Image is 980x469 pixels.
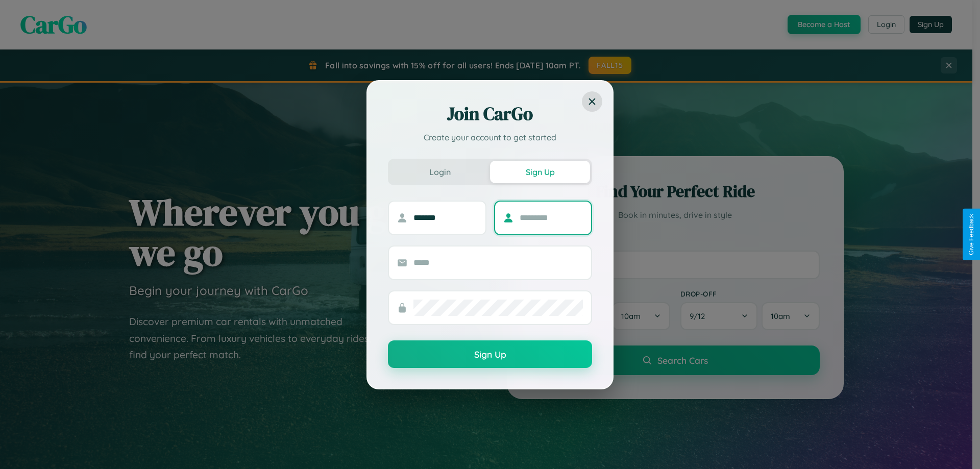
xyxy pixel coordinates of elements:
[388,340,592,368] button: Sign Up
[388,131,592,143] p: Create your account to get started
[388,102,592,126] h2: Join CarGo
[390,161,490,183] button: Login
[968,214,975,255] div: Give Feedback
[490,161,590,183] button: Sign Up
